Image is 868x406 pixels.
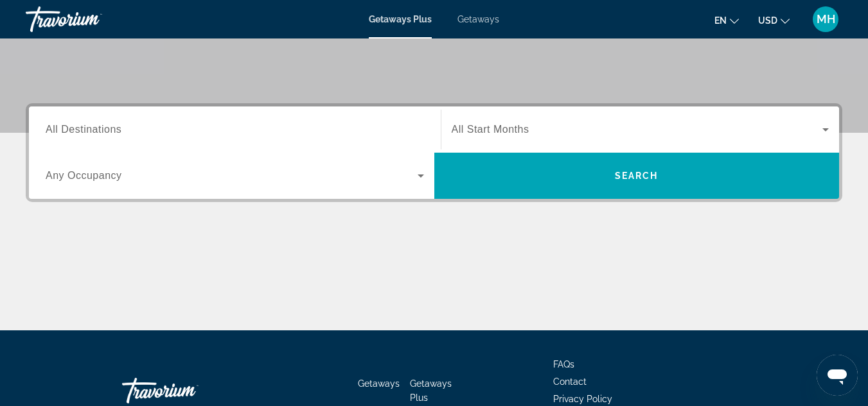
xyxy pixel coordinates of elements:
a: Contact [553,376,587,387]
iframe: Botón para iniciar la ventana de mensajería [817,355,858,396]
span: USD [758,15,777,26]
a: Travorium [26,3,154,36]
button: Search [434,153,840,199]
a: Privacy Policy [553,394,612,404]
input: Select destination [46,123,424,138]
span: Search [615,171,659,181]
a: FAQs [553,359,574,369]
span: en [714,15,727,26]
span: All Start Months [452,124,529,135]
span: MH [817,13,835,26]
div: Search widget [29,106,839,199]
a: Getaways [457,14,499,24]
a: Getaways Plus [410,378,452,403]
button: Change currency [758,11,790,30]
span: All Destinations [46,124,121,135]
a: Getaways [358,378,400,389]
a: Getaways Plus [369,14,432,24]
button: Change language [714,11,739,30]
button: User Menu [809,6,842,33]
span: Any Occupancy [46,170,122,181]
